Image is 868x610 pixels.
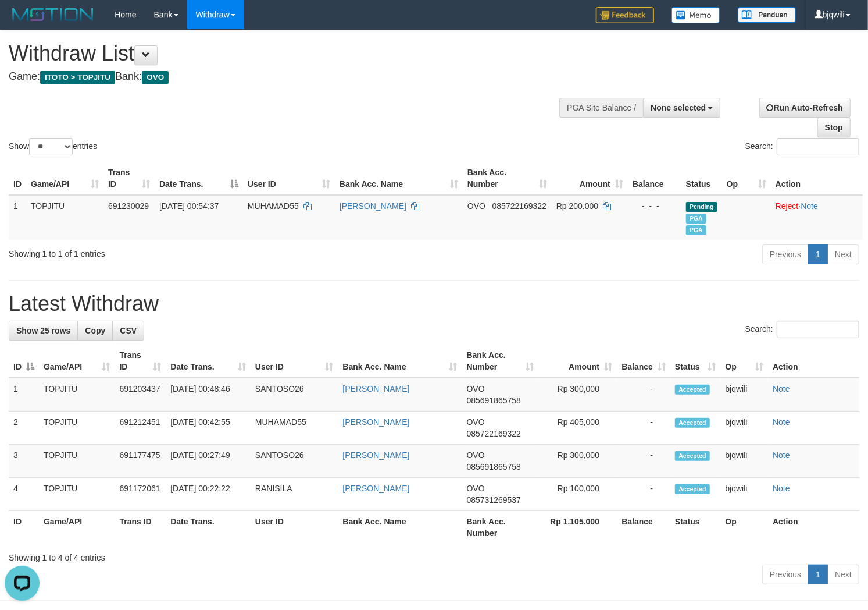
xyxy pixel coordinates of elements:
a: Stop [817,118,851,137]
th: Game/API [39,511,115,544]
span: Copy 085731269537 to clipboard [467,495,521,505]
a: Previous [762,244,809,264]
a: Previous [762,565,809,584]
td: 1 [9,195,26,240]
div: PGA Site Balance / [559,98,643,118]
img: panduan.png [738,7,796,23]
span: Copy 085722169322 to clipboard [467,429,521,438]
th: Rp 1.105.000 [538,511,617,544]
td: 691172061 [115,478,166,511]
td: 3 [9,445,39,478]
th: ID [9,162,26,195]
span: Copy 085691865758 to clipboard [467,462,521,471]
td: 2 [9,412,39,445]
td: TOPJITU [39,478,115,511]
td: RANISILA [251,478,338,511]
label: Show entries [9,138,97,155]
span: Copy [85,326,105,335]
button: Open LiveChat chat widget [5,5,40,40]
span: Accepted [675,451,710,461]
td: 691212451 [115,412,166,445]
span: MUHAMAD55 [248,201,299,211]
span: CSV [120,326,137,335]
select: Showentries [29,138,73,155]
th: Action [768,345,859,378]
th: Status [681,162,722,195]
th: Game/API: activate to sort column ascending [26,162,103,195]
td: TOPJITU [39,412,115,445]
td: TOPJITU [39,445,115,478]
th: Op: activate to sort column ascending [722,162,771,195]
th: Amount: activate to sort column ascending [552,162,628,195]
a: Note [773,384,790,393]
th: Status: activate to sort column ascending [670,345,720,378]
td: MUHAMAD55 [251,412,338,445]
th: Bank Acc. Name [338,511,462,544]
span: OVO [142,71,169,84]
td: SANTOSO26 [251,445,338,478]
a: Next [827,565,859,584]
td: Rp 405,000 [538,412,617,445]
td: 1 [9,378,39,412]
td: bjqwili [721,478,769,511]
td: TOPJITU [39,378,115,412]
span: PGA [686,214,706,224]
div: Showing 1 to 1 of 1 entries [9,243,353,260]
th: Trans ID: activate to sort column ascending [103,162,155,195]
span: Accepted [675,484,710,494]
span: Accepted [675,385,710,395]
h1: Latest Withdraw [9,292,859,315]
span: OVO [467,201,485,211]
th: Bank Acc. Name: activate to sort column ascending [338,345,462,378]
td: - [617,478,670,511]
a: [PERSON_NAME] [342,417,409,427]
th: Balance [628,162,681,195]
a: [PERSON_NAME] [342,384,409,393]
td: [DATE] 00:48:46 [166,378,251,412]
th: Trans ID [115,511,166,544]
td: 691203437 [115,378,166,412]
td: [DATE] 00:42:55 [166,412,251,445]
div: Showing 1 to 4 of 4 entries [9,547,859,563]
th: User ID: activate to sort column ascending [251,345,338,378]
span: ITOTO > TOPJITU [40,71,115,84]
th: Balance: activate to sort column ascending [617,345,670,378]
a: Next [827,244,859,264]
th: Action [768,511,859,544]
span: Accepted [675,418,710,428]
td: bjqwili [721,445,769,478]
button: None selected [643,98,720,118]
img: MOTION_logo.png [9,6,97,23]
a: 1 [808,565,828,584]
label: Search: [745,321,859,338]
a: Note [801,201,818,211]
td: bjqwili [721,412,769,445]
th: Bank Acc. Number [462,511,539,544]
a: Note [773,451,790,460]
a: Note [773,417,790,427]
span: None selected [651,103,706,112]
td: - [617,412,670,445]
span: 691230029 [108,201,149,211]
a: [PERSON_NAME] [342,484,409,493]
th: Status [670,511,720,544]
th: Bank Acc. Number: activate to sort column ascending [463,162,552,195]
td: SANTOSO26 [251,378,338,412]
span: Copy 085691865758 to clipboard [467,396,521,405]
th: Game/API: activate to sort column ascending [39,345,115,378]
span: OVO [467,384,485,393]
h4: Game: Bank: [9,71,567,83]
span: Rp 200.000 [556,201,598,211]
td: 4 [9,478,39,511]
th: Date Trans.: activate to sort column ascending [166,345,251,378]
span: Show 25 rows [16,326,70,335]
span: PGA [686,225,706,235]
th: Date Trans. [166,511,251,544]
th: Op: activate to sort column ascending [721,345,769,378]
a: Run Auto-Refresh [759,98,851,118]
input: Search: [777,138,859,155]
td: Rp 300,000 [538,378,617,412]
input: Search: [777,321,859,338]
a: [PERSON_NAME] [342,451,409,460]
img: Button%20Memo.svg [671,7,720,23]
